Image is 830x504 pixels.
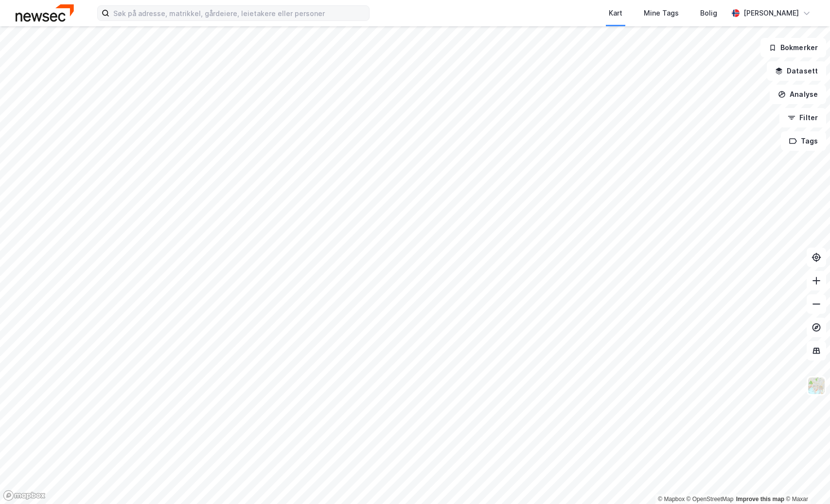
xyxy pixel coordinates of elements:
button: Datasett [767,61,826,81]
img: Z [807,377,826,395]
button: Bokmerker [760,38,826,57]
button: Analyse [770,85,826,104]
button: Tags [781,131,826,151]
img: newsec-logo.f6e21ccffca1b3a03d2d.png [16,4,74,21]
a: Improve this map [736,496,784,503]
div: Kontrollprogram for chat [781,457,830,504]
a: OpenStreetMap [687,496,734,503]
a: Mapbox homepage [3,490,46,501]
div: Bolig [700,7,717,19]
div: Kart [609,7,622,19]
input: Søk på adresse, matrikkel, gårdeiere, leietakere eller personer [109,6,369,20]
iframe: Chat Widget [781,457,830,504]
a: Mapbox [658,496,685,503]
button: Filter [779,108,826,127]
div: Mine Tags [644,7,679,19]
div: [PERSON_NAME] [743,7,799,19]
